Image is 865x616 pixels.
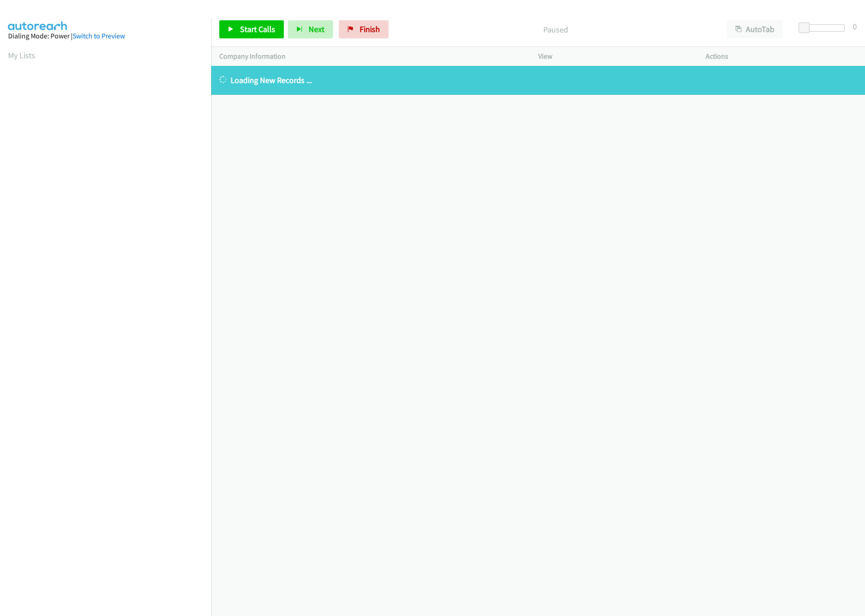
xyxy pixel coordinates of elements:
[8,31,203,42] div: Dialing Mode: Power |
[288,20,333,38] button: Next
[706,51,857,62] p: Actions
[538,51,689,62] p: View
[240,24,275,34] span: Start Calls
[803,24,845,32] div: Delay between calls (in seconds)
[73,32,125,40] a: Switch to Preview
[219,51,522,62] p: Company Information
[8,50,35,60] a: My Lists
[219,74,857,86] p: Loading New Records ...
[339,20,389,38] a: Finish
[219,20,284,38] a: Start Calls
[8,69,211,498] iframe: Dialpad
[309,24,324,34] span: Next
[853,20,857,32] div: 0
[727,20,783,38] button: AutoTab
[360,24,380,34] span: Finish
[401,23,711,36] p: Paused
